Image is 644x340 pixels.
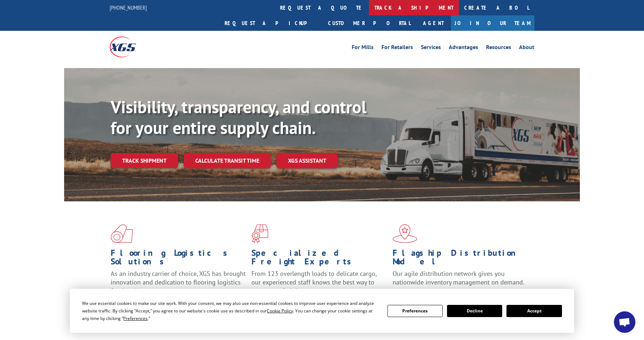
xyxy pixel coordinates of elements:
[519,44,534,52] a: About
[449,44,478,52] a: Advantages
[421,44,441,52] a: Services
[388,305,443,317] button: Preferences
[352,44,374,52] a: For Mills
[486,44,511,52] a: Resources
[381,44,413,52] a: For Retailers
[393,269,524,286] span: Our agile distribution network gives you nationwide inventory management on demand.
[451,15,534,31] a: Join Our Team
[111,224,133,243] img: xgs-icon-total-supply-chain-intelligence-red
[70,289,574,333] div: Cookie Consent Prompt
[393,249,528,269] h1: Flagship Distribution Model
[277,153,338,168] a: XGS ASSISTANT
[110,4,147,11] a: [PHONE_NUMBER]
[219,15,323,31] a: Request a pickup
[111,249,246,269] h1: Flooring Logistics Solutions
[184,153,271,168] a: Calculate transit time
[267,308,293,314] span: Cookie Policy
[506,305,562,317] button: Accept
[447,305,502,317] button: Decline
[416,15,451,31] a: Agent
[111,153,178,168] a: Track shipment
[111,269,246,295] span: As an industry carrier of choice, XGS has brought innovation and dedication to flooring logistics...
[123,315,148,321] span: Preferences
[323,15,416,31] a: Customer Portal
[82,300,379,322] div: We use essential cookies to make our site work. With your consent, we may also use non-essential ...
[393,224,417,243] img: xgs-icon-flagship-distribution-model-red
[614,311,635,333] a: Open chat
[251,249,387,269] h1: Specialized Freight Experts
[251,269,387,301] p: From 123 overlength loads to delicate cargo, our experienced staff knows the best way to move you...
[111,96,366,139] b: Visibility, transparency, and control for your entire supply chain.
[251,224,268,243] img: xgs-icon-focused-on-flooring-red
